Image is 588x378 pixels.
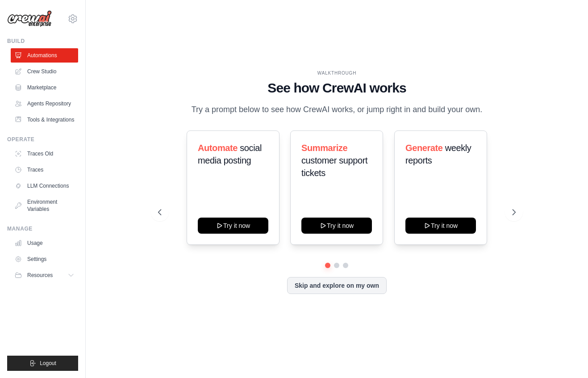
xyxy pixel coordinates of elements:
button: Try it now [405,218,476,234]
a: Marketplace [11,80,78,95]
a: Usage [11,236,78,250]
span: Automate [198,143,238,153]
a: Agents Repository [11,97,78,111]
span: Generate [405,143,443,153]
div: Manage [7,225,78,232]
a: Traces [11,163,78,177]
h1: See how CrewAI works [158,80,516,96]
div: Operate [7,136,78,143]
div: Build [7,38,78,45]
a: Automations [11,48,78,63]
span: customer support tickets [301,155,367,178]
img: Logo [7,10,52,27]
a: Traces Old [11,147,78,161]
a: Environment Variables [11,195,78,216]
span: Summarize [301,143,347,153]
span: Logout [40,360,56,367]
a: Settings [11,252,78,266]
span: Resources [27,272,53,279]
button: Skip and explore on my own [287,277,387,294]
button: Logout [7,356,78,371]
button: Try it now [198,218,268,234]
span: weekly reports [405,143,471,165]
a: Crew Studio [11,64,78,79]
a: LLM Connections [11,179,78,193]
div: WALKTHROUGH [158,70,516,76]
a: Tools & Integrations [11,113,78,127]
button: Try it now [301,218,372,234]
button: Resources [11,268,78,282]
p: Try a prompt below to see how CrewAI works, or jump right in and build your own. [187,103,487,116]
